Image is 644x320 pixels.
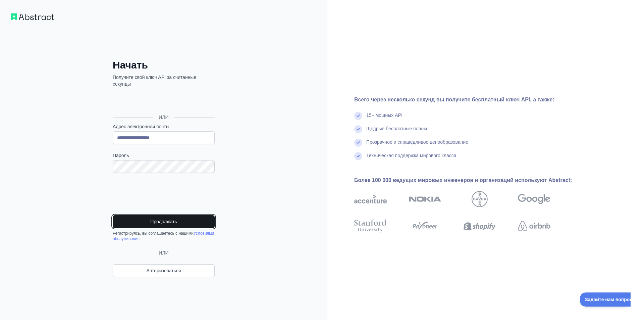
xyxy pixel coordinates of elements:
[354,139,362,147] img: галочка
[354,219,387,233] img: Стэнфордский университет
[354,152,362,160] img: галочка
[113,124,169,129] font: Адрес электронной почты
[113,181,215,207] iframe: reCAPTCHA
[354,125,362,133] img: галочка
[580,292,631,307] iframe: Переключить поддержку клиентов
[366,139,468,145] font: Прозрачное и справедливое ценообразование
[113,153,129,158] font: Пароль
[159,250,168,256] font: ИЛИ
[354,97,554,102] font: Всего через несколько секунд вы получите бесплатный ключ API, а также:
[113,231,194,236] font: Регистрируясь, вы соглашаетесь с нашими
[5,4,52,10] font: Задайте нам вопрос
[159,115,168,120] font: ИЛИ
[109,95,217,109] iframe: Кнопка «Войти с аккаунтом Google»
[150,219,177,224] font: Продолжать
[354,191,387,207] img: акцент
[113,59,148,71] font: Начать
[354,112,362,120] img: галочка
[518,219,550,233] img: Airbnb
[366,126,427,131] font: Щедрые бесплатные планы
[409,191,441,207] img: нокиа
[366,112,402,118] font: 15+ мощных API
[472,191,488,207] img: байер
[410,219,440,233] img: Payoneer
[354,177,572,183] font: Более 100 000 ведущих мировых инженеров и организаций используют Abstract:
[113,215,215,228] button: Продолжать
[113,75,196,87] font: Получите свой ключ API за считанные секунды
[464,219,496,233] img: шопифай
[366,153,457,158] font: Техническая поддержка мирового класса
[140,236,141,241] font: .
[113,264,215,277] a: Авторизоваться
[518,191,550,207] img: Google
[11,13,54,20] img: Рабочий процесс
[146,268,181,273] font: Авторизоваться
